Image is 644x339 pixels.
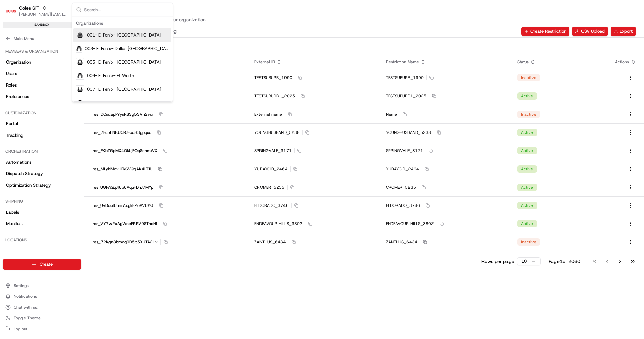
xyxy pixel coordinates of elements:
[19,5,39,11] button: Coles SIT
[87,59,162,65] span: 005- El Fenix- [GEOGRAPHIC_DATA]
[6,209,19,215] span: Labels
[14,326,27,332] span: Log out
[254,130,300,135] span: YOUNGHUSBAND_5238
[386,239,417,245] span: ZANTHUS_6434
[40,261,53,267] span: Create
[3,157,81,168] a: Automations
[87,32,162,38] span: 001- El Fenix- [GEOGRAPHIC_DATA]
[3,146,81,157] div: Orchestration
[517,184,537,191] div: Active
[254,185,284,190] span: CROMER_5235
[386,75,424,80] span: TESTSUBURB_1990
[87,100,127,106] span: 008- El Fenix- Plano
[93,221,157,226] span: res_VY7w2aAgWneERRV9SThqHi
[254,203,289,208] span: ELDORADO_3746
[84,3,169,17] input: Search...
[517,165,537,173] div: Active
[611,27,636,36] button: Export
[3,107,81,118] div: Customization
[93,130,151,135] span: res_7Fu5LNFdJCRJEbd83gpqud
[3,168,81,179] a: Dispatch Strategy
[517,238,540,246] div: Inactive
[3,180,81,191] a: Optimization Strategy
[481,258,514,265] p: Rows per page
[3,46,81,57] div: Members & Organization
[14,294,37,299] span: Notifications
[3,130,81,141] a: Tracking
[386,93,426,99] span: TESTSUBURB1_2025
[254,93,295,99] span: TESTSUBURB1_2025
[93,239,158,245] span: res_72Kgn8bmoq9D5p5XUTA2Hv
[93,5,636,16] h1: Zones
[5,5,16,16] img: Coles SIT
[254,166,288,172] span: YURAYGIR_2464
[87,86,162,92] span: 007- El Fenix- [GEOGRAPHIC_DATA]
[85,46,169,52] span: 003- El Fenix- Dallas [GEOGRAPHIC_DATA][PERSON_NAME]
[549,258,580,265] div: Page 1 of 2060
[3,324,81,334] button: Log out
[3,57,81,68] a: Organization
[517,202,537,209] div: Active
[6,159,31,165] span: Automations
[93,16,636,23] p: Manage zones and restrictions for your organization
[3,207,81,218] a: Labels
[517,129,537,136] div: Active
[6,221,23,227] span: Manifest
[6,171,43,177] span: Dispatch Strategy
[73,18,171,28] div: Organizations
[254,221,302,226] span: ENDEAVOUR HILLS_3802
[517,59,570,65] div: Status
[3,259,81,270] button: Create
[386,221,434,226] span: ENDEAVOUR HILLS_3802
[6,121,18,127] span: Portal
[517,111,540,118] div: Inactive
[254,59,370,65] div: External ID
[3,235,81,245] div: Locations
[6,94,29,100] span: Preferences
[93,148,157,153] span: res_EKbZ5pMX4QkUjFQqSehmWX
[93,112,153,117] span: res_DCudapPYyuRS3g53Vh2vqi
[386,112,397,117] span: Name
[3,281,81,290] button: Settings
[6,82,17,88] span: Roles
[517,74,540,81] div: Inactive
[6,71,17,77] span: Users
[6,182,51,188] span: Optimization Strategy
[3,292,81,301] button: Notifications
[14,283,29,288] span: Settings
[254,75,292,80] span: TESTSUBURB_1990
[572,27,608,36] button: CSV Upload
[3,218,81,229] a: Manifest
[3,91,81,102] a: Preferences
[3,313,81,323] button: Toggle Theme
[386,166,419,172] span: YURAYGIR_2464
[14,36,34,41] span: Main Menu
[3,22,81,28] div: sandbox
[3,302,81,312] button: Chat with us!
[386,203,420,208] span: ELDORADO_3746
[87,73,134,79] span: 006- El Fenix- Ft Worth
[19,11,67,17] button: [PERSON_NAME][EMAIL_ADDRESS][DOMAIN_NAME]
[254,148,292,153] span: SPRINGVALE_3171
[93,185,153,190] span: res_UGPAQqJf6p6AquFDnJ7MYp
[521,27,569,36] button: Create Restriction
[6,59,31,65] span: Organization
[254,112,282,117] span: External name
[72,17,173,102] div: Suggestions
[3,118,81,129] a: Portal
[93,203,153,208] span: res_UvDoufUmirAxgkE2oAVU2G
[586,59,636,65] div: Actions
[3,34,81,43] button: Main Menu
[386,185,416,190] span: CROMER_5235
[517,147,537,154] div: Active
[517,92,537,100] div: Active
[14,305,38,310] span: Chat with us!
[3,68,81,79] a: Users
[386,130,431,135] span: YOUNGHUSBAND_5238
[3,196,81,207] div: Shipping
[386,148,423,153] span: SPRINGVALE_3171
[386,59,501,65] div: Restriction Name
